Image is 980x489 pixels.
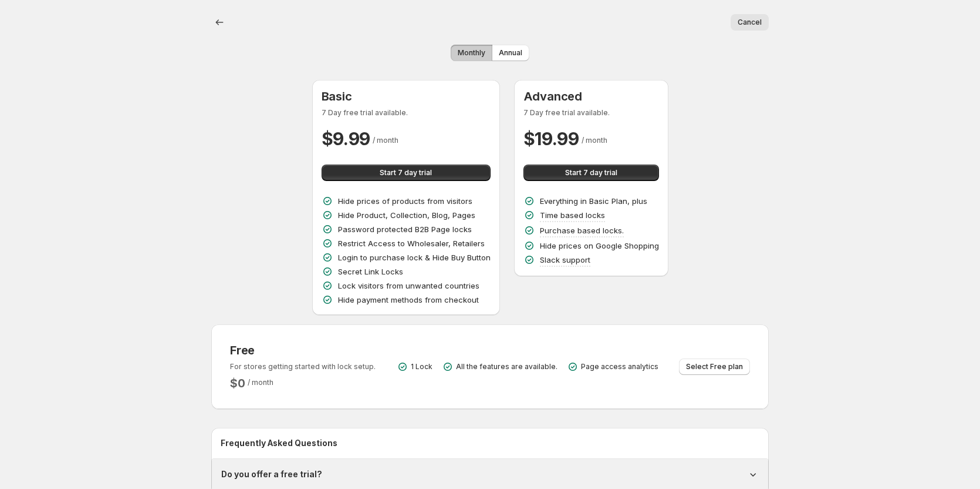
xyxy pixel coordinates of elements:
button: Start 7 day trial [523,165,659,181]
p: Purchase based locks. [540,225,624,236]
h2: $ 0 [230,376,245,390]
p: Lock visitors from unwanted countries [338,280,479,292]
button: Select Free plan [679,359,750,375]
p: Hide prices of products from visitors [338,195,472,207]
p: Restrict Access to Wholesaler, Retailers [338,237,485,249]
p: Password protected B2B Page locks [338,223,472,235]
p: Time based locks [540,209,605,221]
span: Cancel [738,18,762,27]
h2: Frequently Asked Questions [221,437,759,449]
h3: Basic [322,89,491,103]
p: Everything in Basic Plan, plus [540,195,647,207]
p: Slack support [540,254,590,266]
span: Start 7 day trial [565,168,617,177]
button: Start 7 day trial [322,165,491,181]
p: Hide payment methods from checkout [338,294,479,306]
p: Hide Product, Collection, Blog, Pages [338,209,475,221]
p: 7 Day free trial available. [523,108,659,118]
h1: Do you offer a free trial? [221,468,322,480]
p: 1 Lock [411,362,432,371]
span: Annual [499,48,522,58]
p: Login to purchase lock & Hide Buy Button [338,252,491,263]
span: Start 7 day trial [380,168,432,177]
span: Select Free plan [686,362,743,371]
button: Cancel [731,14,769,31]
h2: $ 19.99 [523,127,579,150]
span: / month [582,136,607,145]
h3: Advanced [523,89,659,103]
span: / month [373,136,398,145]
p: 7 Day free trial available. [322,108,491,118]
button: Monthly [451,45,492,61]
button: Annual [492,45,529,61]
h2: $ 9.99 [322,127,371,150]
p: Hide prices on Google Shopping [540,240,659,252]
h3: Free [230,343,376,357]
p: For stores getting started with lock setup. [230,362,376,371]
button: Back [211,14,228,31]
span: Monthly [458,48,485,58]
p: Secret Link Locks [338,266,403,277]
span: / month [248,378,273,387]
p: All the features are available. [456,362,557,371]
p: Page access analytics [581,362,658,371]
